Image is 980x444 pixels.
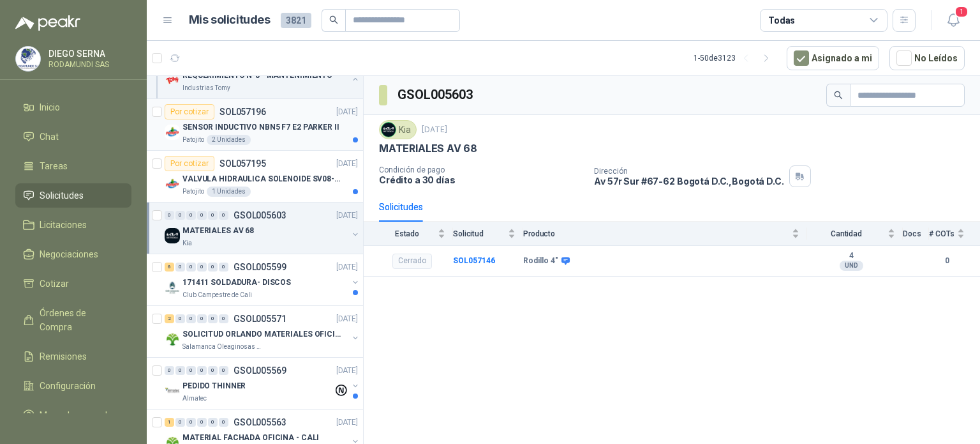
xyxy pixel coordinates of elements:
span: search [329,15,338,24]
span: Producto [523,229,789,238]
button: No Leídos [889,46,965,70]
span: Estado [379,229,435,238]
div: 0 [197,211,207,220]
b: Rodillo 4" [523,256,558,266]
p: [DATE] [336,261,358,273]
div: 0 [208,418,218,427]
a: 2 0 0 0 0 0 GSOL005571[DATE] Company LogoSOLICITUD ORLANDO MATERIALES OFICINA - CALISalamanca Ole... [165,311,360,352]
p: VALVULA HIDRAULICA SOLENOIDE SV08-20 [182,173,341,185]
div: 2 [165,314,174,323]
a: 6 0 0 0 0 0 GSOL005599[DATE] Company Logo171411 SOLDADURA- DISCOSClub Campestre de Cali [165,259,360,300]
a: Inicio [15,95,131,119]
th: Cantidad [807,222,903,245]
p: Condición de pago [379,165,584,174]
th: Estado [364,222,453,245]
p: Crédito a 30 días [379,174,584,185]
div: 1 Unidades [207,187,251,197]
span: Cotizar [40,277,69,291]
button: Asignado a mi [787,46,879,70]
p: Salamanca Oleaginosas SAS [182,342,263,352]
button: 1 [942,9,965,32]
span: # COTs [929,229,954,238]
a: Configuración [15,374,131,398]
div: Por cotizar [165,104,214,119]
p: Kia [182,238,192,249]
div: 0 [219,314,228,323]
p: MATERIALES AV 68 [379,142,477,155]
a: Órdenes de Compra [15,301,131,339]
a: 0 0 0 0 0 0 GSOL005603[DATE] Company LogoMATERIALES AV 68Kia [165,208,360,249]
p: Industrias Tomy [182,83,230,93]
span: Configuración [40,379,96,393]
span: Cantidad [807,229,885,238]
div: 0 [186,418,196,427]
th: Solicitud [453,222,523,245]
p: [DATE] [336,313,358,325]
span: 3821 [281,13,311,28]
div: 0 [175,418,185,427]
div: Todas [768,13,795,27]
div: 0 [219,418,228,427]
div: 0 [175,314,185,323]
div: 6 [165,263,174,272]
p: PEDIDO THINNER [182,380,246,392]
div: 0 [186,211,196,220]
div: 0 [219,263,228,272]
p: Patojito [182,135,204,145]
th: Docs [903,222,929,245]
h3: GSOL005603 [397,85,475,105]
div: 0 [197,314,207,323]
img: Company Logo [165,176,180,192]
a: Por cotizarSOL057195[DATE] Company LogoVALVULA HIDRAULICA SOLENOIDE SV08-20Patojito1 Unidades [147,151,363,203]
a: SOL057146 [453,256,495,265]
p: [DATE] [336,158,358,170]
div: Kia [379,120,417,139]
th: Producto [523,222,807,245]
p: GSOL005563 [234,418,286,427]
span: Solicitud [453,229,505,238]
div: 0 [186,263,196,272]
span: Solicitudes [40,188,84,203]
p: GSOL005603 [234,211,286,220]
a: Negociaciones [15,242,131,266]
img: Company Logo [165,332,180,347]
p: [DATE] [422,124,447,136]
span: Manuales y ayuda [40,408,112,422]
div: 0 [186,366,196,375]
div: UND [840,261,863,271]
div: 0 [197,263,207,272]
div: 0 [197,418,207,427]
p: SOLICITUD ORLANDO MATERIALES OFICINA - CALI [182,328,341,341]
img: Company Logo [165,280,180,295]
div: 0 [175,366,185,375]
div: 2 Unidades [207,135,251,145]
img: Logo peakr [15,15,80,31]
a: Cotizar [15,272,131,296]
p: Dirección [594,167,783,176]
p: [DATE] [336,365,358,377]
span: Chat [40,130,59,144]
div: 0 [186,314,196,323]
p: SOL057195 [219,159,266,168]
span: Órdenes de Compra [40,306,119,334]
p: MATERIAL FACHADA OFICINA - CALI [182,432,319,444]
p: Club Campestre de Cali [182,290,252,300]
b: 4 [807,251,895,261]
p: [DATE] [336,417,358,429]
p: [DATE] [336,210,358,222]
a: Por cotizarSOL057196[DATE] Company LogoSENSOR INDUCTIVO NBN5 F7 E2 PARKER IIPatojito2 Unidades [147,99,363,151]
p: SENSOR INDUCTIVO NBN5 F7 E2 PARKER II [182,121,339,134]
div: 0 [165,366,174,375]
div: 0 [208,211,218,220]
span: Remisiones [40,349,87,364]
div: 1 [165,418,174,427]
p: Almatec [182,394,207,404]
span: Negociaciones [40,247,98,261]
span: search [834,91,843,100]
a: Tareas [15,154,131,178]
div: 0 [208,263,218,272]
p: DIEGO SERNA [48,49,128,58]
div: 0 [165,211,174,220]
span: Licitaciones [40,218,87,232]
